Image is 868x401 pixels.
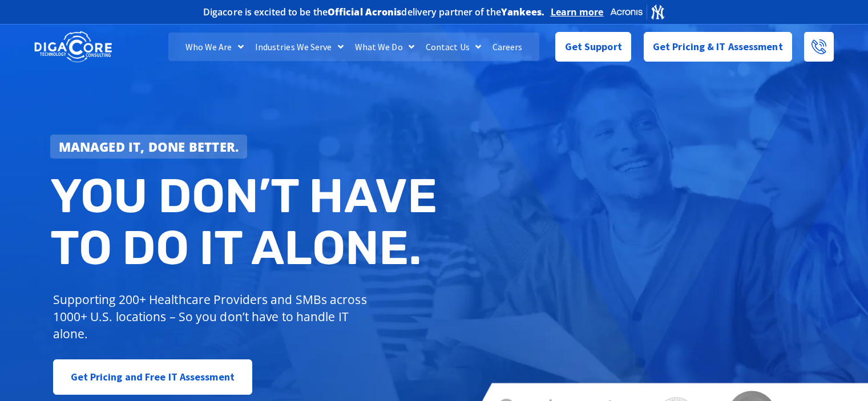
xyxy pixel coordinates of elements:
b: Official Acronis [328,6,402,18]
nav: Menu [168,33,539,61]
a: What We Do [349,33,420,61]
a: Get Pricing & IT Assessment [644,32,792,62]
a: Careers [487,33,528,61]
h2: You don’t have to do IT alone. [50,170,443,274]
span: Get Pricing & IT Assessment [653,35,783,58]
a: Get Support [555,32,631,62]
strong: Managed IT, done better. [59,138,239,155]
b: Yankees. [501,6,545,18]
a: Get Pricing and Free IT Assessment [53,359,252,395]
span: Get Support [565,35,622,58]
span: Get Pricing and Free IT Assessment [71,366,235,388]
img: DigaCore Technology Consulting [34,30,112,64]
img: Acronis [609,3,665,20]
a: Who We Are [180,33,249,61]
a: Industries We Serve [249,33,349,61]
p: Supporting 200+ Healthcare Providers and SMBs across 1000+ U.S. locations – So you don’t have to ... [53,291,372,342]
a: Managed IT, done better. [50,135,248,159]
a: Contact Us [420,33,487,61]
a: Learn more [551,6,604,18]
h2: Digacore is excited to be the delivery partner of the [203,7,545,17]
